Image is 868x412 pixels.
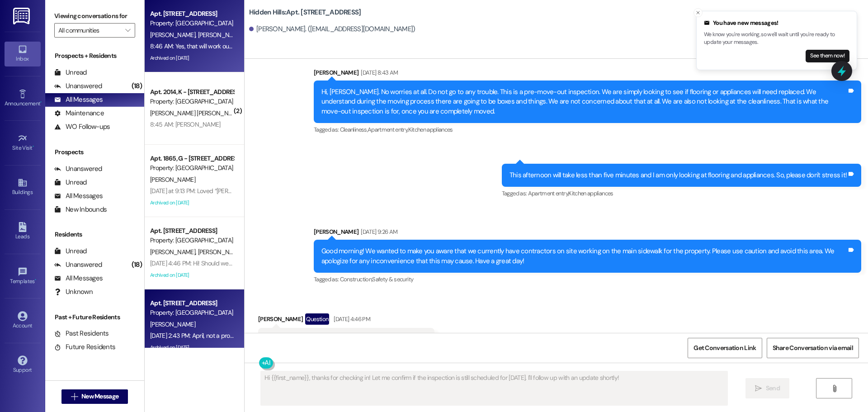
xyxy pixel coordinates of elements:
p: We know you're working, so we'll wait until you're ready to update your messages. [704,31,849,47]
span: • [35,277,36,283]
span: New Message [81,392,118,401]
div: New Inbounds [54,205,107,214]
span: [PERSON_NAME] [150,175,195,184]
div: Apt. 1865, G - [STREET_ADDRESS] [150,154,234,163]
div: Unread [54,68,87,77]
div: 8:45 AM: [PERSON_NAME] [150,120,221,128]
div: Apt. [STREET_ADDRESS] [150,226,234,236]
div: [DATE] 4:46 PM: Hi! Should we still be expecting the inspection [DATE]? [150,259,334,267]
div: Unknown [54,287,93,297]
div: [PERSON_NAME] [314,68,861,81]
a: Leads [5,219,41,244]
i:  [755,385,762,392]
span: • [33,143,34,150]
div: Residents [45,230,144,239]
div: Apt. [STREET_ADDRESS] [150,9,234,19]
div: Tagged as: [502,187,861,200]
div: (18) [129,79,144,93]
span: Get Conversation Link [693,343,756,353]
div: You have new messages! [704,19,849,28]
div: Unanswered [54,81,102,91]
span: [PERSON_NAME] [PERSON_NAME] [150,109,242,117]
div: This afternoon will take less than five minutes and I am only looking at flooring and appliances.... [509,170,847,180]
img: ResiDesk Logo [13,8,32,24]
div: 8:46 AM: Yes, that will work out fine! We'll see you this afternoon! [150,42,317,50]
div: Apt. [STREET_ADDRESS] [150,298,234,308]
div: (18) [129,258,144,272]
textarea: Hi {{first_name}}, thanks for checking in! Let me confirm if the inspection is still scheduled fo... [261,371,727,405]
b: Hidden Hills: Apt. [STREET_ADDRESS] [249,8,361,17]
span: Kitchen appliances [408,126,453,133]
span: Cleanliness , [340,126,368,133]
div: Prospects + Residents [45,51,144,61]
div: Archived on [DATE] [149,342,235,353]
i:  [831,385,838,392]
div: Past + Future Residents [45,313,144,322]
span: Safety & security [372,275,413,283]
div: WO Follow-ups [54,122,110,132]
button: Send [745,378,789,398]
a: Templates • [5,264,41,289]
span: [PERSON_NAME] [150,31,198,39]
label: Viewing conversations for [54,9,135,23]
button: Get Conversation Link [688,338,762,358]
span: • [40,99,42,105]
span: Apartment entry , [528,189,569,197]
div: Prospects [45,147,144,157]
span: Share Conversation via email [773,343,853,353]
span: [PERSON_NAME] [150,248,198,256]
span: [PERSON_NAME] [198,31,243,39]
a: Account [5,308,41,333]
div: All Messages [54,95,103,104]
div: Archived on [DATE] [149,52,235,64]
div: Property: [GEOGRAPHIC_DATA] [150,163,234,173]
button: New Message [61,389,128,404]
span: [PERSON_NAME] [198,248,243,256]
div: Tagged as: [314,273,861,286]
span: Send [766,384,780,393]
div: Archived on [DATE] [149,197,235,208]
div: Unread [54,246,87,256]
div: Future Residents [54,342,115,352]
button: Share Conversation via email [767,338,859,358]
div: Apt. 2014, K - [STREET_ADDRESS] [150,87,234,97]
div: Hi, [PERSON_NAME]. No worries at all. Do not go to any trouble. This is a pre-move-out inspection... [321,87,847,116]
div: Archived on [DATE] [149,270,235,281]
div: Unread [54,178,87,187]
i:  [71,393,78,400]
button: Close toast [693,8,703,17]
div: [PERSON_NAME] [258,313,434,328]
i:  [125,27,130,34]
span: Apartment entry , [368,126,408,133]
span: [PERSON_NAME] [150,320,195,328]
div: Unanswered [54,260,102,270]
span: Construction , [340,275,373,283]
div: [DATE] 9:26 AM [359,227,397,237]
div: Property: [GEOGRAPHIC_DATA] [150,236,234,245]
div: Past Residents [54,329,109,338]
input: All communities [58,23,121,38]
a: Inbox [5,42,41,66]
div: [DATE] 8:43 AM [359,68,398,77]
span: Kitchen appliances [568,189,613,197]
div: All Messages [54,191,103,201]
div: Maintenance [54,109,104,118]
div: [DATE] 4:46 PM [331,314,370,324]
a: Site Visit • [5,131,41,155]
div: Property: [GEOGRAPHIC_DATA] [150,308,234,317]
div: Tagged as: [314,123,861,136]
div: [DATE] 2:43 PM: April, not a problem at all! [150,331,258,340]
div: [PERSON_NAME] [314,227,861,240]
div: Question [305,313,329,325]
div: Good morning! We wanted to make you aware that we currently have contractors on site working on t... [321,246,847,266]
div: All Messages [54,274,103,283]
div: Property: [GEOGRAPHIC_DATA] [150,97,234,106]
div: Unanswered [54,164,102,174]
div: Property: [GEOGRAPHIC_DATA] [150,19,234,28]
button: See them now! [806,50,849,62]
a: Support [5,353,41,377]
a: Buildings [5,175,41,199]
div: [PERSON_NAME]. ([EMAIL_ADDRESS][DOMAIN_NAME]) [249,24,415,34]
